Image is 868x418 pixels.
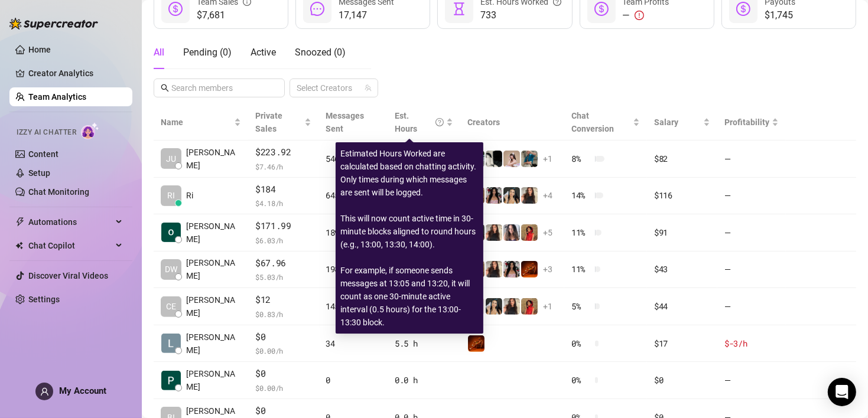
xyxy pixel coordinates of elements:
[654,226,710,239] div: $91
[255,161,311,172] span: $ 7.46 /h
[654,374,710,387] div: $0
[543,189,552,202] span: + 4
[186,146,241,172] span: [PERSON_NAME]
[724,117,769,127] span: Profitability
[326,189,381,202] div: 645
[310,2,324,16] span: message
[161,334,181,353] img: Lorenzo
[28,271,108,280] a: Discover Viral Videos
[17,127,76,138] span: Izzy AI Chatter
[171,81,268,94] input: Search members
[460,105,564,141] th: Creators
[435,109,444,135] span: question-circle
[543,300,552,313] span: + 1
[724,337,779,350] div: $-3 /h
[571,152,590,165] span: 8 %
[521,298,538,315] img: bellatendresse
[81,122,99,139] img: AI Chatter
[186,293,241,319] span: [PERSON_NAME]
[15,241,23,250] img: Chat Copilot
[28,92,86,102] a: Team Analytics
[395,337,453,350] div: 5.5 h
[521,224,538,241] img: bellatendresse
[168,2,183,16] span: dollar-circle
[765,8,795,22] span: $1,745
[571,263,590,276] span: 11 %
[654,189,710,202] div: $116
[521,187,538,204] img: diandradelgado
[28,149,58,159] a: Content
[255,367,311,381] span: $0
[255,330,311,344] span: $0
[326,374,381,387] div: 0
[717,252,786,289] td: —
[717,362,786,399] td: —
[571,374,590,387] span: 0 %
[295,47,346,58] span: Snoozed ( 0 )
[255,234,311,246] span: $ 6.03 /h
[654,152,710,165] div: $82
[326,152,381,165] div: 546
[326,263,381,276] div: 198
[543,152,552,165] span: + 1
[28,187,89,197] a: Chat Monitoring
[9,18,98,30] img: logo-BBDzfeDw.svg
[623,8,669,22] div: —
[503,261,520,277] img: empress.venus
[255,293,311,307] span: $12
[161,371,181,390] img: Paige
[717,288,786,325] td: —
[255,256,311,270] span: $67.96
[717,214,786,252] td: —
[28,236,112,255] span: Chat Copilot
[521,261,538,277] img: vipchocolate
[571,300,590,313] span: 5 %
[166,300,176,313] span: CE
[594,2,609,16] span: dollar-circle
[452,2,466,16] span: hourglass
[28,213,112,231] span: Automations
[468,335,485,352] img: vipchocolate
[571,189,590,202] span: 14 %
[255,345,311,357] span: $ 0.00 /h
[186,189,193,202] span: Ri
[654,117,678,127] span: Salary
[503,298,520,315] img: diandradelgado
[197,8,251,22] span: $7,681
[183,45,232,60] div: Pending ( 0 )
[28,295,60,304] a: Settings
[654,337,710,350] div: $17
[503,151,520,167] img: anaxmei
[717,178,786,215] td: —
[571,111,614,133] span: Chat Conversion
[326,300,381,313] div: 145
[165,263,177,276] span: DW
[255,182,311,197] span: $184
[571,226,590,239] span: 11 %
[340,149,476,327] span: Estimated Hours Worked are calculated based on chatting activity. Only times during which message...
[521,151,538,167] img: Eavnc
[395,374,453,387] div: 0.0 h
[571,337,590,350] span: 0 %
[486,151,502,167] img: comicaltaco
[161,84,169,92] span: search
[736,2,750,16] span: dollar-circle
[326,226,381,239] div: 189
[186,220,241,246] span: [PERSON_NAME]
[654,300,710,313] div: $44
[251,47,276,58] span: Active
[486,187,502,204] img: empress.venus
[28,64,123,83] a: Creator Analytics
[395,109,444,135] div: Est. Hours
[154,105,248,141] th: Name
[828,378,856,406] div: Open Intercom Messenger
[255,308,311,320] span: $ 0.83 /h
[59,386,106,396] span: My Account
[255,404,311,418] span: $0
[480,8,561,22] span: 733
[635,11,644,20] span: exclamation-circle
[503,224,520,241] img: aurorahaze
[28,45,51,54] a: Home
[28,168,50,178] a: Setup
[717,141,786,178] td: —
